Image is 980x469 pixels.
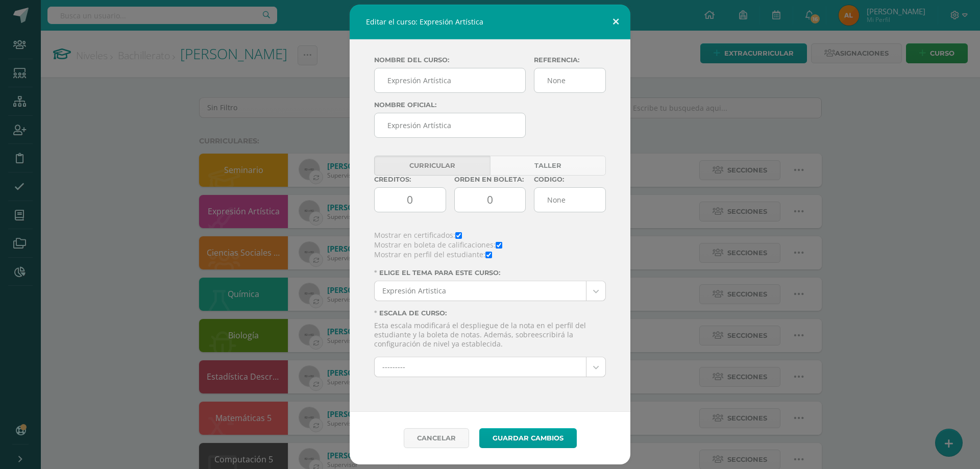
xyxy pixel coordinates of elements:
label: Codigo: [534,176,606,183]
span: Mostrar en perfil del estudiante: [374,250,485,259]
a: Taller [490,156,606,176]
label: Nombre del curso: [374,56,526,64]
input: Is oficial [455,232,462,239]
a: Curricular [374,156,490,176]
a: --------- [375,357,605,377]
input: Show in report [496,242,502,249]
label: Creditos: [374,176,446,183]
a: Cancelar [404,428,469,448]
label: Escala de curso: [374,309,606,317]
input: Ordinal [454,187,526,212]
label: Elige el tema para este curso: [374,269,606,277]
input: Show in profile [485,252,492,258]
input: Nombre Oficial [374,113,526,138]
label: Referencia: [534,56,606,64]
p: Esta escala modificará el despliegue de la nota en el perfil del estudiante y la boleta de notas.... [374,321,606,349]
label: Orden en boleta: [454,176,526,183]
div: Editar el curso: Expresión Artística [350,5,630,39]
a: Expresión Artistica [375,281,605,301]
span: Expresión Artistica [382,281,578,301]
span: Mostrar en certificados: [374,230,455,240]
button: Close (Esc) [601,5,630,39]
input: Code [534,187,606,212]
label: Nombre Oficial: [374,101,526,109]
span: --------- [382,357,578,377]
span: Mostrar en boleta de calificaciones: [374,240,496,250]
button: Guardar Cambios [479,428,577,448]
input: Nombre [374,68,526,93]
input: Creditos [374,187,446,212]
input: Referencia [534,68,606,93]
